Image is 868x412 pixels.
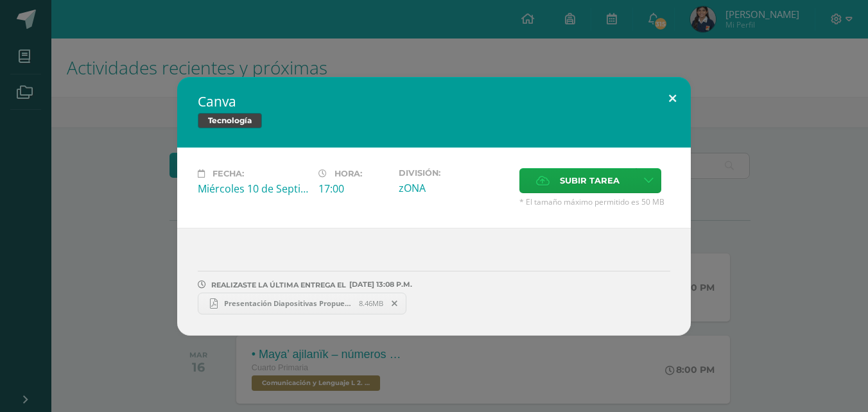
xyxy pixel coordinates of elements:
[384,296,406,311] span: Remover entrega
[359,298,383,308] span: 8.46MB
[560,169,620,193] span: Subir tarea
[399,181,509,195] div: zONA
[198,113,262,128] span: Tecnología
[399,168,509,178] label: División:
[198,182,308,196] div: Miércoles 10 de Septiembre
[198,92,670,110] h2: Canva
[519,196,670,207] span: * El tamaño máximo permitido es 50 MB
[213,169,244,178] span: Fecha:
[334,169,362,178] span: Hora:
[211,280,346,289] span: REALIZASTE LA ÚLTIMA ENTREGA EL
[318,182,388,196] div: 17:00
[198,293,406,314] a: Presentación Diapositivas Propuesta Proyecto Floral Orgánico Marrón y Verde.pdf 8.46MB
[218,298,359,308] span: Presentación Diapositivas Propuesta Proyecto Floral Orgánico Marrón y Verde.pdf
[654,77,691,121] button: Close (Esc)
